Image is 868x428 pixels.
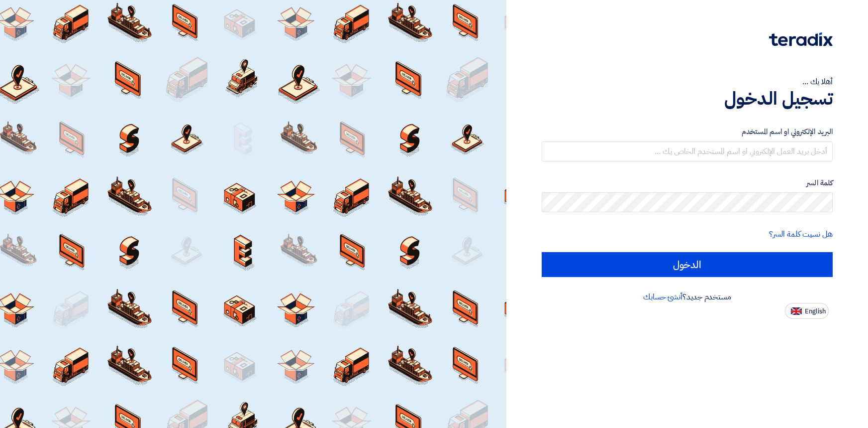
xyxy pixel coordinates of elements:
div: أهلا بك ... [542,76,833,88]
img: en-US.png [791,307,802,315]
a: أنشئ حسابك [643,291,682,303]
input: الدخول [542,252,833,277]
a: هل نسيت كلمة السر؟ [769,228,833,240]
button: English [785,303,829,319]
div: مستخدم جديد؟ [542,291,833,303]
input: أدخل بريد العمل الإلكتروني او اسم المستخدم الخاص بك ... [542,142,833,161]
label: كلمة السر [542,177,833,189]
img: Teradix logo [769,32,833,46]
span: English [805,308,826,315]
h1: تسجيل الدخول [542,88,833,110]
label: البريد الإلكتروني او اسم المستخدم [542,126,833,138]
